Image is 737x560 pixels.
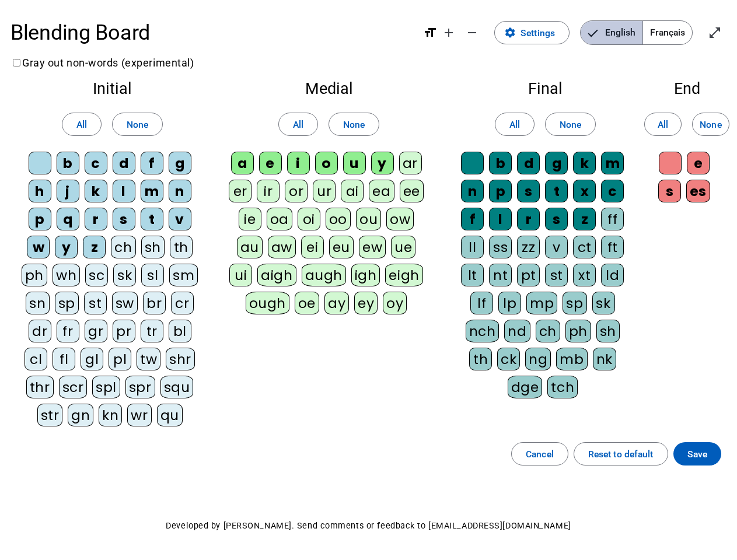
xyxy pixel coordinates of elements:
div: pl [109,348,131,370]
div: th [170,236,193,258]
div: ph [565,320,591,342]
div: ss [489,236,512,258]
div: sp [563,292,586,314]
div: bl [169,320,191,342]
span: Settings [521,25,555,41]
div: igh [351,264,380,286]
div: oa [267,208,292,230]
div: fl [53,348,75,370]
span: Cancel [526,446,554,462]
div: e [259,152,282,174]
div: dge [508,376,543,398]
button: Decrease font size [460,21,484,44]
div: ew [359,236,386,258]
div: ck [497,348,520,370]
div: mb [556,348,587,370]
div: ll [461,236,484,258]
span: None [127,117,148,132]
div: b [489,152,512,174]
div: st [545,264,568,286]
mat-icon: remove [465,26,479,40]
div: oi [298,208,320,230]
div: spl [92,376,120,398]
div: augh [302,264,346,286]
div: q [57,208,79,230]
span: Save [687,446,707,462]
div: p [29,208,51,230]
div: aigh [257,264,296,286]
div: sp [55,292,79,314]
div: sm [169,264,198,286]
div: ld [601,264,624,286]
div: d [113,152,135,174]
div: gl [81,348,103,370]
div: cl [25,348,47,370]
button: None [545,113,596,136]
span: English [581,21,642,44]
div: pt [517,264,540,286]
div: eigh [385,264,422,286]
span: None [700,117,721,132]
mat-button-toggle-group: Language selection [580,20,693,45]
h2: Final [454,81,637,97]
div: v [169,208,191,230]
div: nt [489,264,512,286]
div: shr [166,348,195,370]
div: oo [326,208,351,230]
button: None [692,113,729,136]
div: l [489,208,512,230]
div: ou [356,208,381,230]
div: or [285,180,308,202]
div: sn [26,292,49,314]
div: str [37,404,63,426]
div: mp [526,292,557,314]
span: Reset to default [588,446,654,462]
div: nd [504,320,530,342]
div: ey [354,292,378,314]
div: sl [141,264,164,286]
div: o [315,152,338,174]
div: sk [113,264,136,286]
div: nch [466,320,500,342]
p: Developed by [PERSON_NAME]. Send comments or feedback to [EMAIL_ADDRESS][DOMAIN_NAME] [11,518,726,534]
div: k [85,180,107,202]
div: e [687,152,710,174]
label: Gray out non-words (experimental) [11,57,194,69]
div: s [658,180,681,202]
button: Save [673,442,721,466]
button: Reset to default [574,442,668,466]
div: oy [383,292,407,314]
div: sw [112,292,138,314]
div: u [343,152,366,174]
div: cr [171,292,194,314]
div: scr [59,376,88,398]
div: x [573,180,596,202]
div: v [545,236,568,258]
div: nk [593,348,616,370]
span: All [293,117,303,132]
button: All [278,113,318,136]
span: All [509,117,520,132]
div: tw [137,348,160,370]
div: gr [85,320,107,342]
div: ch [111,236,135,258]
div: ur [313,180,336,202]
div: g [169,152,191,174]
mat-icon: add [442,26,456,40]
div: n [169,180,191,202]
div: zz [517,236,540,258]
div: ir [257,180,280,202]
div: i [287,152,310,174]
div: ie [239,208,261,230]
div: aw [268,236,296,258]
h2: Initial [21,81,204,97]
input: Gray out non-words (experimental) [13,59,20,66]
div: spr [125,376,155,398]
div: l [113,180,135,202]
div: xt [573,264,596,286]
div: sk [592,292,615,314]
span: All [658,117,668,132]
div: y [371,152,394,174]
div: ui [229,264,252,286]
div: r [517,208,540,230]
